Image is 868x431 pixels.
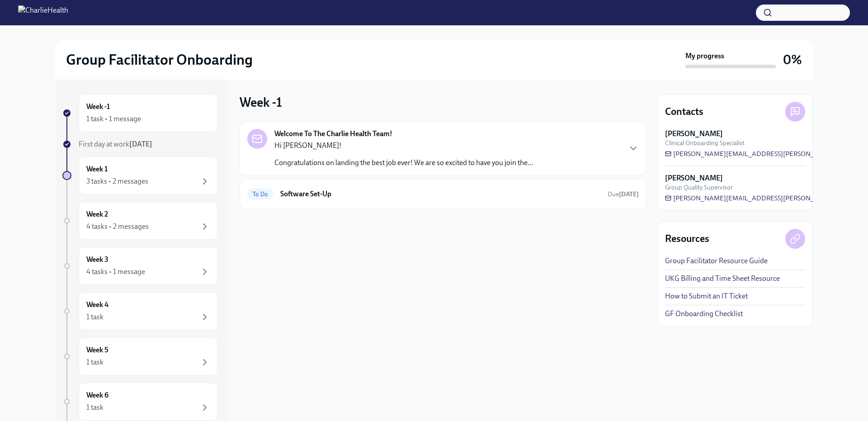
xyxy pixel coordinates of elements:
[62,292,218,330] a: Week 41 task
[86,345,108,355] h6: Week 5
[62,383,218,421] a: Week 61 task
[86,390,108,400] h6: Week 6
[86,222,149,232] div: 4 tasks • 2 messages
[665,309,743,319] a: GF Onboarding Checklist
[129,140,152,148] strong: [DATE]
[280,189,600,199] h6: Software Set-Up
[685,51,724,61] strong: My progress
[86,300,108,310] h6: Week 4
[274,141,533,151] p: Hi [PERSON_NAME]!
[665,232,709,246] h4: Resources
[62,337,218,375] a: Week 51 task
[18,5,68,20] img: CharlieHealth
[86,114,141,124] div: 1 task • 1 message
[665,139,745,147] span: Clinical Onboarding Specialist
[665,173,723,183] strong: [PERSON_NAME]
[665,105,703,118] h4: Contacts
[665,183,733,192] span: Group Quality Supervisor
[240,94,282,110] h3: Week -1
[783,52,802,68] h3: 0%
[274,158,533,168] p: Congratulations on landing the best job ever! We are so excited to have you join the...
[86,357,104,367] div: 1 task
[86,102,110,112] h6: Week -1
[62,202,218,240] a: Week 24 tasks • 2 messages
[665,256,768,266] a: Group Facilitator Resource Guide
[62,156,218,194] a: Week 13 tasks • 2 messages
[86,267,145,277] div: 4 tasks • 1 message
[86,164,108,174] h6: Week 1
[86,209,108,219] h6: Week 2
[247,191,273,198] span: To Do
[86,403,104,412] div: 1 task
[247,187,639,201] a: To DoSoftware Set-UpDue[DATE]
[86,176,148,186] div: 3 tasks • 2 messages
[608,190,639,198] span: Due
[79,140,152,148] span: First day at work
[665,274,780,284] a: UKG Billing and Time Sheet Resource
[66,51,253,69] h2: Group Facilitator Onboarding
[62,94,218,132] a: Week -11 task • 1 message
[62,247,218,285] a: Week 34 tasks • 1 message
[665,129,723,139] strong: [PERSON_NAME]
[86,255,108,265] h6: Week 3
[86,312,104,322] div: 1 task
[608,190,639,199] span: September 30th, 2025 09:00
[619,190,639,198] strong: [DATE]
[274,129,392,139] strong: Welcome To The Charlie Health Team!
[62,139,218,149] a: First day at work[DATE]
[665,291,748,301] a: How to Submit an IT Ticket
